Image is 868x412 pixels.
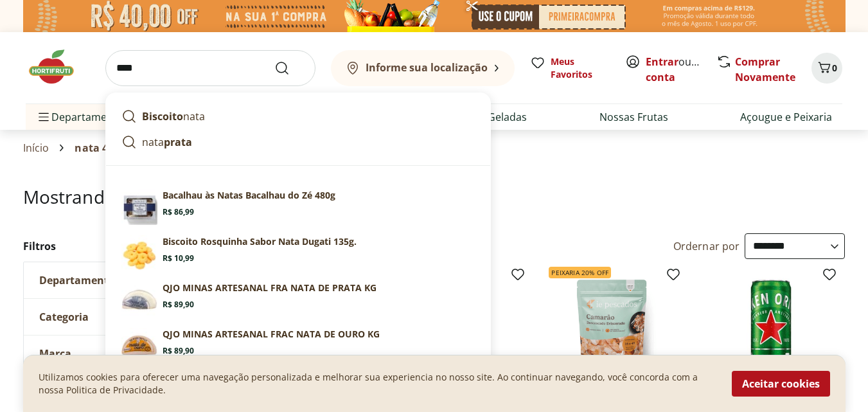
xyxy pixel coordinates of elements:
span: Meus Favoritos [551,55,610,81]
button: Departamento [24,262,217,298]
a: Comprar Novamente [735,55,795,84]
button: Aceitar cookies [732,371,830,397]
strong: Biscoito [142,109,183,123]
img: Cerveja Heineken Lata 350ml [710,272,832,394]
label: Ordernar por [673,239,740,253]
button: Menu [36,102,51,132]
p: QJO MINAS ARTESANAL FRA NATA DE PRATA KG [163,282,376,294]
img: Camarão com Cauda Descascado 25/45 Congelado IE Pescados 300g [554,272,676,394]
span: Departamento [39,274,115,287]
a: Criar conta [646,55,716,84]
span: Peixaria 20% OFF [549,267,611,278]
a: Início [23,142,49,154]
a: Biscoito Rosquinha Sabor Nata Dugati 135gBiscoito Rosquinha Sabor Nata Dugati 135g.R$ 10,99 [116,230,480,276]
span: R$ 89,90 [163,346,194,356]
span: Categoria [39,310,89,323]
a: Bacalhau às Natas Bacalhau do Zé 480gR$ 86,99 [116,184,480,230]
a: nataprata [116,129,480,155]
p: QJO MINAS ARTESANAL FRAC NATA DE OURO KG [163,328,380,341]
p: Bacalhau às Natas Bacalhau do Zé 480g [163,189,335,202]
p: nata [142,134,192,150]
button: Submit Search [274,60,305,76]
button: Marca [24,336,217,372]
img: Queijo Minas Artesanal Fracionado Nata de Prata [121,282,157,318]
a: Biscoitonata [116,103,480,129]
button: Carrinho [811,53,842,84]
span: R$ 10,99 [163,253,194,264]
strong: prata [164,135,192,149]
img: Queijo Minas Artesanal Fracionado Nata de Ouro [121,328,157,364]
span: Departamentos [36,102,128,132]
span: 0 [832,62,837,74]
span: Marca [39,347,71,360]
p: nata [142,109,205,124]
input: search [105,50,315,86]
a: Entrar [646,55,678,69]
button: Categoria [24,299,217,335]
p: Utilizamos cookies para oferecer uma navegação personalizada e melhorar sua experiencia no nosso ... [39,371,716,397]
b: Informe sua localização [366,60,488,75]
span: ou [646,54,703,85]
a: Meus Favoritos [530,55,610,81]
a: Açougue e Peixaria [740,109,832,125]
img: Biscoito Rosquinha Sabor Nata Dugati 135g [121,235,157,271]
h1: Mostrando resultados para: [23,186,846,207]
a: Queijo Minas Artesanal Fracionado Nata de OuroQJO MINAS ARTESANAL FRAC NATA DE OURO KGR$ 89,90 [116,323,480,369]
a: Nossas Frutas [599,109,668,125]
span: R$ 86,99 [163,207,194,217]
span: R$ 89,90 [163,300,194,310]
p: Biscoito Rosquinha Sabor Nata Dugati 135g. [163,235,357,248]
span: nata 45 [75,142,114,154]
a: Queijo Minas Artesanal Fracionado Nata de PrataQJO MINAS ARTESANAL FRA NATA DE PRATA KGR$ 89,90 [116,276,480,323]
img: Hortifruti [26,48,90,86]
button: Informe sua localização [331,50,515,86]
h2: Filtros [23,233,217,259]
